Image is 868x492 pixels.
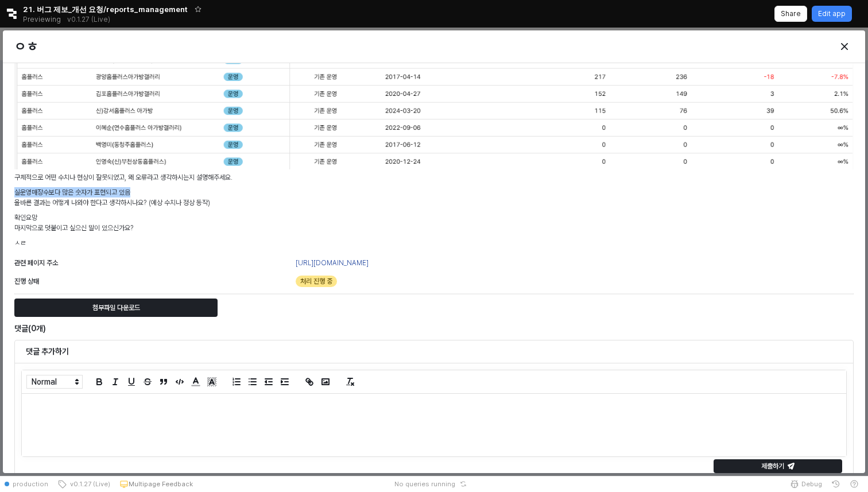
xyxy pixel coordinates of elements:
[115,476,197,492] button: Multipage Feedback
[300,276,332,287] span: 처리 진행 중
[129,479,193,489] p: Multipage Feedback
[801,479,822,489] span: Debug
[714,459,842,473] button: 제출하기
[14,259,58,267] span: 관련 페이지 주소
[23,11,117,28] div: Previewing v0.1.27 (Live)
[774,6,807,22] button: Share app
[13,479,48,489] span: production
[92,303,140,312] p: 첨부파일 다운로드
[296,259,369,267] a: [URL][DOMAIN_NAME]
[812,6,852,22] button: Edit app
[23,14,61,25] span: Previewing
[14,238,854,248] p: ㅅㄹ
[845,476,863,492] button: Help
[26,346,842,357] h6: 댓글 추가하기
[835,37,854,56] button: Close
[14,323,571,334] h6: 댓글(0개)
[14,277,39,285] span: 진행 상태
[14,38,642,55] h3: ㅇㅎ
[827,476,845,492] button: History
[14,212,854,223] p: 확인요망
[23,3,188,15] span: 21. 버그 제보_개선 요청/reports_management
[761,462,784,471] p: 제출하기
[394,479,455,489] span: No queries running
[61,11,117,28] button: Releases and History
[14,187,854,197] p: 실운영매장수보다 많은 숫자가 표현되고 있음
[785,476,827,492] button: Debug
[818,9,846,18] p: Edit app
[53,476,115,492] button: v0.1.27 (Live)
[458,481,469,487] button: Reset app state
[781,9,801,18] p: Share
[14,299,218,317] button: 첨부파일 다운로드
[67,15,110,24] p: v0.1.27 (Live)
[67,479,110,489] span: v0.1.27 (Live)
[192,3,204,15] button: Add app to favorites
